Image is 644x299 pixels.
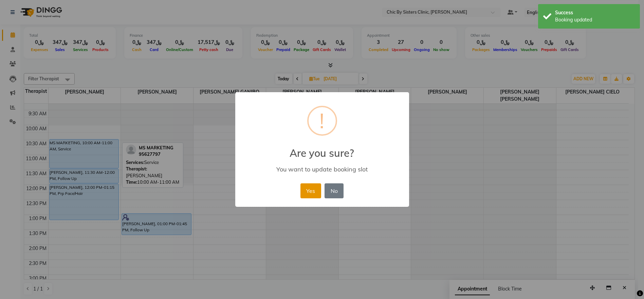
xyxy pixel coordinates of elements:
div: Booking updated [555,16,635,23]
div: Success [555,9,635,16]
h2: Are you sure? [235,139,409,159]
button: Yes [300,183,321,198]
div: ! [320,107,325,134]
div: You want to update booking slot [245,165,399,173]
button: No [325,183,344,198]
